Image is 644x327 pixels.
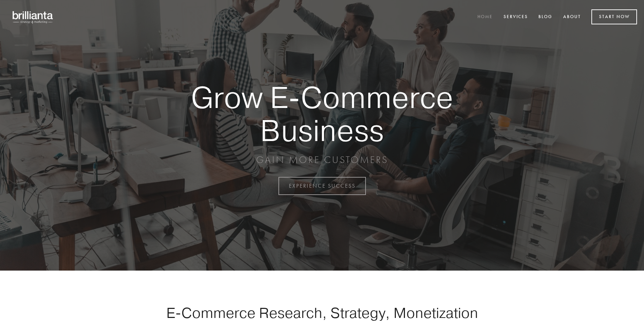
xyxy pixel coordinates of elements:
a: Services [499,11,532,23]
h1: E-Commerce Research, Strategy, Monetization [144,304,500,321]
a: Blog [534,11,557,23]
img: brillianta - research, strategy, marketing [7,7,59,27]
a: EXPERIENCE SUCCESS [278,177,366,195]
a: About [559,11,585,23]
a: Start Now [591,9,637,24]
a: Home [473,11,497,23]
p: GAIN MORE CUSTOMERS [167,154,477,166]
strong: Grow E-Commerce Business [167,81,477,147]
